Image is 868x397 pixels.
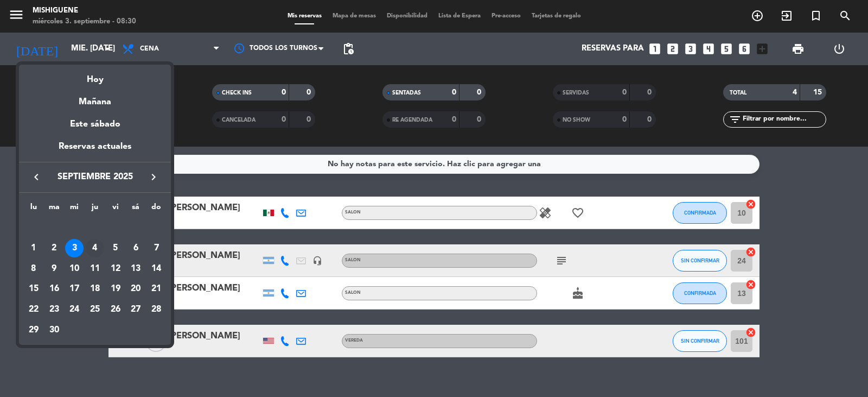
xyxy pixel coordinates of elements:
div: 10 [65,260,84,278]
td: 23 de septiembre de 2025 [44,299,65,320]
div: 22 [24,300,43,319]
th: viernes [105,201,126,218]
td: 20 de septiembre de 2025 [126,279,146,299]
td: 30 de septiembre de 2025 [44,320,65,341]
div: 18 [86,280,104,298]
td: 14 de septiembre de 2025 [146,259,167,279]
div: 26 [106,300,125,319]
td: 28 de septiembre de 2025 [146,299,167,320]
td: 24 de septiembre de 2025 [64,299,85,320]
div: 30 [45,321,63,339]
div: 7 [147,239,165,257]
td: 26 de septiembre de 2025 [105,299,126,320]
div: 14 [147,260,165,278]
i: keyboard_arrow_right [147,171,160,184]
td: 1 de septiembre de 2025 [23,238,44,259]
td: SEP. [23,217,167,238]
td: 8 de septiembre de 2025 [23,259,44,279]
button: keyboard_arrow_right [144,170,163,184]
div: 19 [106,280,125,298]
div: 6 [126,239,145,257]
td: 2 de septiembre de 2025 [44,238,65,259]
th: lunes [23,201,44,218]
div: 11 [86,260,104,278]
div: 21 [147,280,165,298]
div: 1 [24,239,43,257]
div: Reservas actuales [19,140,171,162]
td: 25 de septiembre de 2025 [85,299,105,320]
td: 4 de septiembre de 2025 [85,238,105,259]
div: 9 [45,260,63,278]
div: 3 [65,239,84,257]
div: 17 [65,280,84,298]
th: sábado [126,201,146,218]
td: 21 de septiembre de 2025 [146,279,167,299]
th: miércoles [64,201,85,218]
div: 24 [65,300,84,319]
div: 23 [45,300,63,319]
div: 5 [106,239,125,257]
div: Este sábado [19,109,171,140]
div: 27 [126,300,145,319]
td: 18 de septiembre de 2025 [85,279,105,299]
td: 11 de septiembre de 2025 [85,259,105,279]
div: 20 [126,280,145,298]
th: martes [44,201,65,218]
td: 12 de septiembre de 2025 [105,259,126,279]
td: 15 de septiembre de 2025 [23,279,44,299]
td: 9 de septiembre de 2025 [44,259,65,279]
td: 10 de septiembre de 2025 [64,259,85,279]
td: 16 de septiembre de 2025 [44,279,65,299]
td: 6 de septiembre de 2025 [126,238,146,259]
td: 5 de septiembre de 2025 [105,238,126,259]
td: 17 de septiembre de 2025 [64,279,85,299]
div: 4 [86,239,104,257]
div: 15 [24,280,43,298]
th: domingo [146,201,167,218]
td: 3 de septiembre de 2025 [64,238,85,259]
div: 29 [24,321,43,339]
td: 27 de septiembre de 2025 [126,299,146,320]
div: 13 [126,260,145,278]
td: 7 de septiembre de 2025 [146,238,167,259]
span: septiembre 2025 [46,170,144,184]
div: 25 [86,300,104,319]
td: 19 de septiembre de 2025 [105,279,126,299]
div: Hoy [19,65,171,87]
div: 16 [45,280,63,298]
td: 13 de septiembre de 2025 [126,259,146,279]
div: Mañana [19,87,171,109]
div: 28 [147,300,165,319]
div: 2 [45,239,63,257]
div: 8 [24,260,43,278]
button: keyboard_arrow_left [27,170,46,184]
td: 29 de septiembre de 2025 [23,320,44,341]
i: keyboard_arrow_left [30,171,43,184]
div: 12 [106,260,125,278]
th: jueves [85,201,105,218]
td: 22 de septiembre de 2025 [23,299,44,320]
